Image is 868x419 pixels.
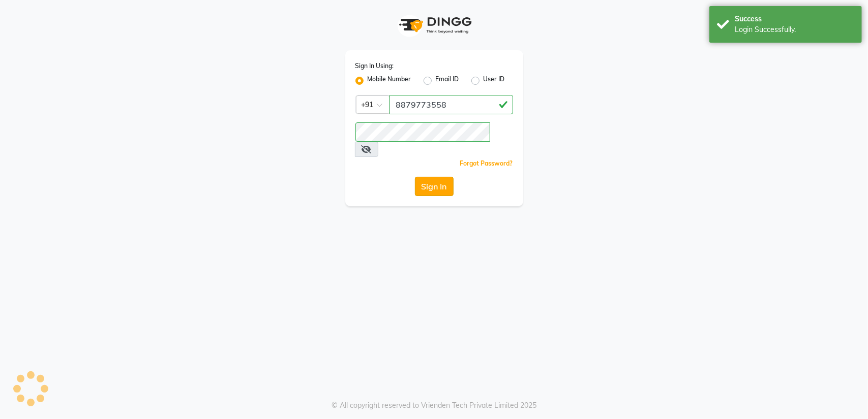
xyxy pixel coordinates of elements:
label: Sign In Using: [355,61,394,71]
a: Forgot Password? [460,159,513,167]
label: Mobile Number [368,75,411,87]
input: Username [355,122,491,142]
div: Login Successfully. [735,24,854,35]
label: Email ID [436,75,459,87]
label: User ID [484,75,505,87]
input: Username [390,95,513,114]
button: Sign In [415,177,454,196]
img: logo1.svg [394,10,475,40]
div: Success [735,14,854,24]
